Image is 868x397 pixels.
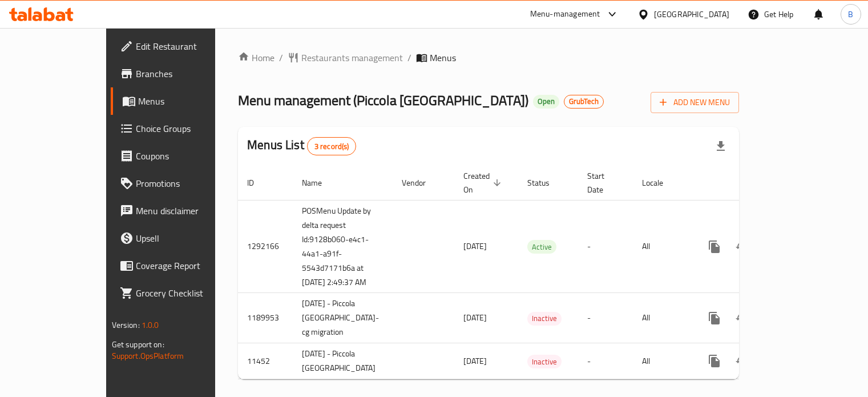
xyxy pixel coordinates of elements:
[293,343,393,379] td: [DATE] - Piccola [GEOGRAPHIC_DATA]
[238,343,293,379] td: 11452
[527,355,562,368] span: Inactive
[527,176,564,190] span: Status
[288,51,403,65] a: Restaurants management
[578,293,633,343] td: -
[848,8,853,21] span: B
[138,94,242,108] span: Menus
[701,233,728,260] button: more
[136,177,242,190] span: Promotions
[407,51,411,65] li: /
[463,354,487,368] span: [DATE]
[111,142,251,170] a: Coupons
[402,176,441,190] span: Vendor
[136,204,242,218] span: Menu disclaimer
[707,133,734,160] div: Export file
[307,137,357,155] div: Total records count
[728,347,756,375] button: Change Status
[112,337,164,352] span: Get support on:
[247,176,269,190] span: ID
[527,240,556,254] span: Active
[136,259,242,272] span: Coverage Report
[136,67,242,81] span: Branches
[111,197,251,224] a: Menu disclaimer
[728,304,756,332] button: Change Status
[136,149,242,163] span: Coupons
[112,318,140,332] span: Version:
[238,200,293,293] td: 1292166
[136,122,242,135] span: Choice Groups
[142,318,159,332] span: 1.0.0
[430,51,456,65] span: Menus
[238,51,274,65] a: Home
[247,137,356,155] h2: Menus List
[692,166,819,200] th: Actions
[660,95,730,110] span: Add New Menu
[111,33,251,60] a: Edit Restaurant
[578,343,633,379] td: -
[527,312,562,325] span: Inactive
[308,141,356,152] span: 3 record(s)
[238,87,528,113] span: Menu management ( Piccola [GEOGRAPHIC_DATA] )
[463,169,504,197] span: Created On
[654,8,729,21] div: [GEOGRAPHIC_DATA]
[238,293,293,343] td: 1189953
[578,200,633,293] td: -
[136,231,242,245] span: Upsell
[112,348,184,363] a: Support.OpsPlatform
[302,176,337,190] span: Name
[293,293,393,343] td: [DATE] - Piccola [GEOGRAPHIC_DATA]-cg migration
[136,286,242,300] span: Grocery Checklist
[564,97,603,106] span: GrubTech
[651,92,739,113] button: Add New Menu
[238,166,819,380] table: enhanced table
[527,355,562,368] div: Inactive
[463,310,487,325] span: [DATE]
[633,343,692,379] td: All
[111,252,251,279] a: Coverage Report
[111,115,251,142] a: Choice Groups
[633,200,692,293] td: All
[633,293,692,343] td: All
[530,7,600,21] div: Menu-management
[279,51,283,65] li: /
[238,51,739,65] nav: breadcrumb
[533,97,559,106] span: Open
[587,169,619,197] span: Start Date
[701,347,728,375] button: more
[642,176,678,190] span: Locale
[111,87,251,115] a: Menus
[111,60,251,87] a: Branches
[701,304,728,332] button: more
[463,239,487,254] span: [DATE]
[293,200,393,293] td: POSMenu Update by delta request Id:9128b060-e4c1-44a1-a91f-5543d7171b6a at [DATE] 2:49:37 AM
[111,224,251,252] a: Upsell
[111,170,251,197] a: Promotions
[533,95,559,109] div: Open
[136,39,242,53] span: Edit Restaurant
[301,51,403,65] span: Restaurants management
[111,279,251,307] a: Grocery Checklist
